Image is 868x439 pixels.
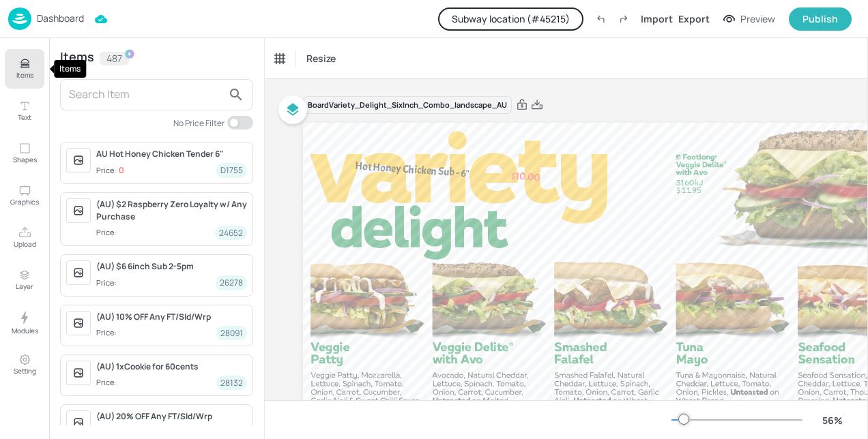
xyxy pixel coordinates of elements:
p: Shapes [13,155,37,164]
img: logo-86c26b7e.jpg [8,7,31,30]
input: Search Item [69,84,222,106]
div: 56 % [816,413,849,427]
div: Export [678,12,710,26]
div: Preview [740,12,775,27]
div: AU Hot Honey Chicken Tender 6" [96,148,247,160]
div: Publish [802,12,838,27]
button: search [222,81,250,108]
div: (AU) $6 6inch Sub 2-5pm [96,260,247,273]
label: Redo (Ctrl + Y) [612,7,635,31]
button: Text [5,91,44,131]
div: (AU) 20% OFF Any FT/Sld/Wrp [96,410,247,423]
div: Price: [96,277,119,289]
div: No Price Filter [173,117,225,129]
div: Import [641,12,673,26]
div: Price: [96,327,119,339]
div: (AU) 1xCookie for 60cents [96,361,247,373]
p: Layer [16,282,33,291]
button: Layer [5,260,44,300]
div: 28091 [216,326,247,340]
button: Graphics [5,176,44,215]
div: (AU) 10% OFF Any FT/Sld/Wrp [96,311,247,323]
span: Hot Honey Chicken Sub - 6" [355,159,470,180]
div: 24652 [215,226,247,240]
p: Graphics [10,197,39,207]
div: Items [60,52,94,65]
div: Price: [96,165,124,177]
span: $10.00 [510,168,540,185]
button: Shapes [5,134,44,173]
p: Text [18,112,31,122]
button: Subway location (#45215) [438,7,583,31]
p: Upload [14,239,36,249]
div: Price: [96,377,119,389]
div: 28132 [216,376,247,390]
p: Items [16,70,33,80]
div: Board Variety_Delight_SixInch_Combo_landscape_AU [303,96,512,115]
button: Preview [715,9,783,29]
p: 0 [119,166,124,175]
span: 11.95 [682,185,701,196]
div: 26278 [216,275,247,290]
button: Upload [5,218,44,258]
div: Items [54,60,86,78]
button: Items [5,49,44,89]
p: Dashboard [37,14,84,23]
p: 487 [106,54,122,63]
button: Modules [5,303,44,342]
span: Resize [304,51,338,65]
label: Undo (Ctrl + Z) [589,7,612,31]
p: Modules [12,326,38,335]
div: D1755 [216,163,247,177]
p: Setting [14,366,36,376]
button: Publish [789,7,852,31]
div: Price: [96,227,119,239]
button: Setting [5,345,44,384]
div: (AU) $2 Raspberry Zero Loyalty w/ Any Purchase [96,198,247,223]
